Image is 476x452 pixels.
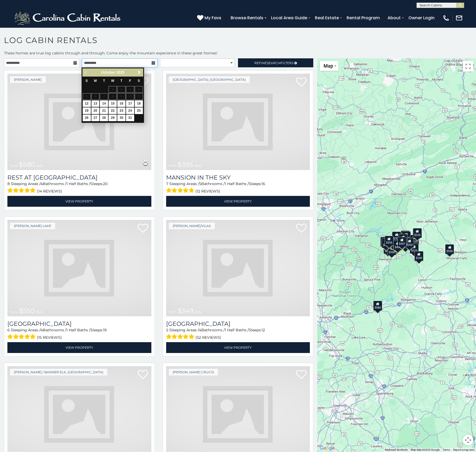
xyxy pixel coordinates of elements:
span: 5 [199,181,201,186]
div: Sleeping Areas / Bathrooms / Sleeps: [166,327,310,341]
a: RefineSearchFilters [238,58,313,67]
a: Terms (opens in new tab) [443,448,450,451]
span: My Favs [204,15,221,21]
div: Sleeping Areas / Bathrooms / Sleeps: [166,181,310,195]
span: Search [267,61,281,65]
div: $350 [387,245,396,255]
button: Toggle fullscreen view [463,61,473,72]
div: $295 [380,237,389,247]
span: 20 [103,181,108,186]
span: from [169,164,177,168]
a: Rest at Mountain Crest from $580 daily [7,74,151,170]
span: daily [36,310,43,314]
a: Lake Haven Lodge from $550 daily [7,220,151,316]
span: daily [194,164,202,168]
span: 1 Half Baths / [225,328,249,332]
div: Sleeping Areas / Bathrooms / Sleeps: [7,181,151,195]
span: $349 [178,307,194,315]
img: White-1-2.png [13,10,123,26]
span: Map [324,63,333,69]
span: (12 reviews) [195,188,220,195]
a: 20 [91,107,100,114]
a: [PERSON_NAME] [10,76,46,83]
div: $320 [400,230,409,241]
a: Local Area Guide [268,13,310,22]
a: 27 [91,115,100,121]
span: Tuesday [103,79,105,83]
span: Wednesday [111,79,114,83]
a: Mansion In The Sky [166,174,310,181]
span: (52 reviews) [195,334,221,341]
a: 21 [100,107,108,114]
a: 25 [135,107,143,114]
div: $400 [393,240,402,250]
div: $255 [402,231,411,241]
div: $305 [381,238,390,248]
a: 30 [117,115,125,121]
a: 29 [109,115,117,121]
span: 1 Half Baths / [225,181,249,186]
h3: Diamond Creek Lodge [166,320,310,327]
a: My Favs [197,15,223,21]
span: 4 [40,181,43,186]
span: October [101,70,115,74]
button: Map camera controls [463,435,473,445]
a: View Property [166,342,310,353]
span: 2025 [116,70,124,74]
a: 31 [126,115,134,121]
span: 6 [7,328,10,332]
span: 1 Half Baths / [66,328,90,332]
span: (15 reviews) [37,334,62,341]
a: 28 [100,115,108,121]
span: 8 [7,181,10,186]
img: phone-regular-white.png [442,14,450,22]
div: $580 [373,301,382,311]
a: 15 [109,100,117,107]
span: Monday [94,79,97,83]
a: Next [136,69,143,76]
h3: Rest at Mountain Crest [7,174,151,181]
img: Lake Haven Lodge [7,220,151,316]
div: $305 [392,232,401,242]
span: from [169,310,177,314]
a: Browse Rentals [228,13,266,22]
a: Diamond Creek Lodge from $349 daily [166,220,310,316]
a: Report a map error [453,448,474,451]
span: 4 [199,328,201,332]
span: Friday [129,79,131,83]
div: $325 [409,244,418,254]
a: [PERSON_NAME] / Banner Elk, [GEOGRAPHIC_DATA] [10,369,107,375]
a: About [385,13,403,22]
div: $349 [399,234,408,244]
div: $225 [384,244,393,254]
span: $550 [19,307,35,315]
img: Google [319,445,336,452]
a: View Property [7,196,151,207]
div: Sleeping Areas / Bathrooms / Sleeps: [7,327,151,341]
div: $235 [413,228,422,238]
span: from [10,164,18,168]
h3: Lake Haven Lodge [7,320,151,327]
button: Change map style [320,61,338,71]
a: Real Estate [312,13,342,22]
img: Mansion In The Sky [166,74,310,170]
a: 26 [83,115,91,121]
span: Refine Filters [254,61,293,65]
a: 12 [83,100,91,107]
a: 14 [100,100,108,107]
span: 12 [262,328,265,332]
a: Open this area in Google Maps (opens a new window) [319,445,336,452]
a: 22 [109,107,117,114]
a: Owner Login [406,13,437,22]
span: $580 [19,161,35,168]
a: Rental Program [344,13,382,22]
a: View Property [7,342,151,353]
span: Thursday [120,79,123,83]
div: $260 [405,238,414,248]
span: daily [195,310,202,314]
a: [PERSON_NAME] Lake [10,223,55,229]
a: 23 [117,107,125,114]
span: 19 [103,328,107,332]
div: $550 [445,244,454,254]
